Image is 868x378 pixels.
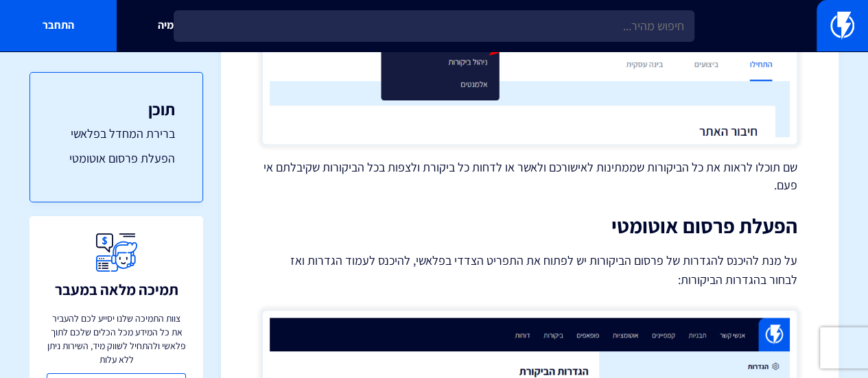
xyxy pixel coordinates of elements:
[174,10,694,42] input: חיפוש מהיר...
[58,150,175,167] a: הפעלת פרסום אוטומטי
[262,251,797,290] p: על מנת להיכנס להגדרות של פרסום הביקורות יש לפתוח את התפריט הצדדי בפלאשי, להיכנס לעמוד הגדרות ואז ...
[58,100,175,118] h3: תוכן
[47,311,186,366] p: צוות התמיכה שלנו יסייע לכם להעביר את כל המידע מכל הכלים שלכם לתוך פלאשי ולהתחיל לשווק מיד, השירות...
[262,158,797,193] p: שם תוכלו לראות את כל הביקורות שממתינות לאישורכם ולאשר או לדחות כל ביקורת ולצפות בכל הביקורות שקיב...
[55,281,178,298] h3: תמיכה מלאה במעבר
[58,125,175,143] a: ברירת המחדל בפלאשי
[262,215,797,237] h2: הפעלת פרסום אוטומטי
